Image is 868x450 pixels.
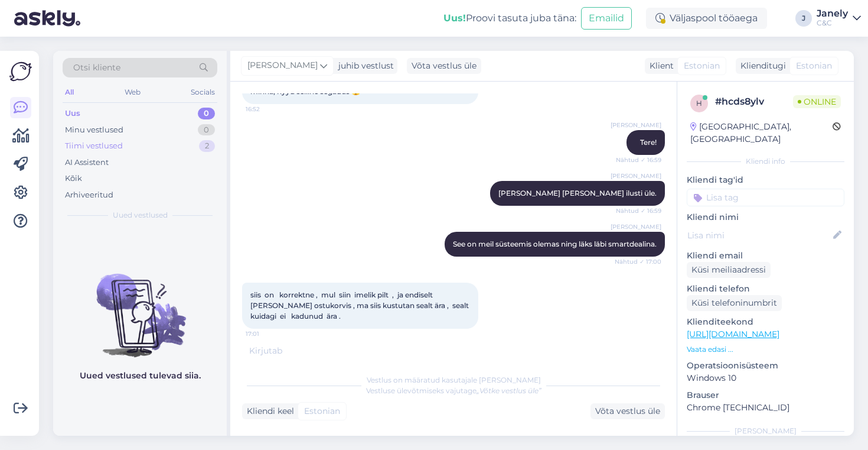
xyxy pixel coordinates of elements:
p: Kliendi tag'id [687,174,844,186]
span: Nähtud ✓ 16:59 [616,156,661,164]
b: Uus! [443,12,466,24]
span: See on meil süsteemis olemas ning läks läbi smartdealina. [453,239,657,248]
div: Minu vestlused [65,124,123,136]
p: Kliendi email [687,250,844,262]
div: C&C [817,18,848,28]
div: Küsi meiliaadressi [687,262,771,278]
div: Kõik [65,173,82,184]
div: [PERSON_NAME] [687,426,844,436]
div: Klienditugi [736,60,786,72]
div: Küsi telefoninumbrit [687,295,782,311]
div: Kirjutab [242,345,665,357]
span: Estonian [684,60,720,72]
input: Lisa tag [687,189,844,206]
span: Vestlus on määratud kasutajale [PERSON_NAME] [367,375,541,384]
p: Uued vestlused tulevad siia. [80,370,201,382]
div: Socials [188,85,217,100]
span: Nähtud ✓ 16:59 [616,206,661,215]
span: Otsi kliente [73,61,120,74]
span: [PERSON_NAME] [611,222,661,231]
span: . [282,345,284,356]
p: Kliendi nimi [687,211,844,224]
p: Vaata edasi ... [687,344,844,355]
span: Tere! [640,138,657,147]
span: [PERSON_NAME] [611,171,661,180]
div: juhib vestlust [334,60,394,72]
span: h [696,99,702,108]
div: Kliendi keel [242,405,294,417]
button: Emailid [581,7,632,30]
span: Vestluse ülevõtmiseks vajutage [366,386,541,395]
div: Väljaspool tööaega [646,8,767,29]
span: siis on korrektne , mul siin imelik pilt , ja endiselt [PERSON_NAME] ostukorvis , ma siis kustuta... [250,290,471,320]
p: Brauser [687,389,844,402]
div: Uus [65,108,80,119]
div: All [63,85,76,100]
div: Klient [645,60,674,72]
p: Operatsioonisüsteem [687,360,844,372]
span: [PERSON_NAME] [247,59,318,72]
div: Tiimi vestlused [65,140,123,152]
div: Web [122,85,143,100]
a: JanelyC&C [817,9,861,28]
div: 0 [198,124,215,136]
span: Uued vestlused [113,210,168,221]
div: Proovi tasuta juba täna: [443,11,576,25]
p: Windows 10 [687,372,844,384]
div: Võta vestlus üle [590,403,665,419]
input: Lisa nimi [687,229,831,242]
span: Estonian [304,405,340,417]
span: [PERSON_NAME] [PERSON_NAME] ilusti üle. [498,189,657,198]
img: No chats [53,252,227,359]
div: Kliendi info [687,156,844,167]
div: J [795,10,812,27]
img: Askly Logo [9,60,32,83]
span: 17:01 [246,329,290,338]
span: [PERSON_NAME] [611,121,661,130]
p: Kliendi telefon [687,283,844,295]
i: „Võtke vestlus üle” [477,386,541,395]
div: Arhiveeritud [65,189,113,201]
div: [GEOGRAPHIC_DATA], [GEOGRAPHIC_DATA] [690,121,833,145]
span: 16:52 [246,105,290,114]
div: # hcds8ylv [715,95,793,109]
div: Võta vestlus üle [407,58,481,74]
div: Janely [817,9,848,18]
span: Online [793,95,841,108]
div: 2 [199,140,215,152]
p: Chrome [TECHNICAL_ID] [687,402,844,414]
div: AI Assistent [65,157,109,169]
span: Estonian [796,60,832,72]
span: Nähtud ✓ 17:00 [615,257,661,266]
p: Klienditeekond [687,316,844,328]
a: [URL][DOMAIN_NAME] [687,329,779,339]
div: 0 [198,108,215,119]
